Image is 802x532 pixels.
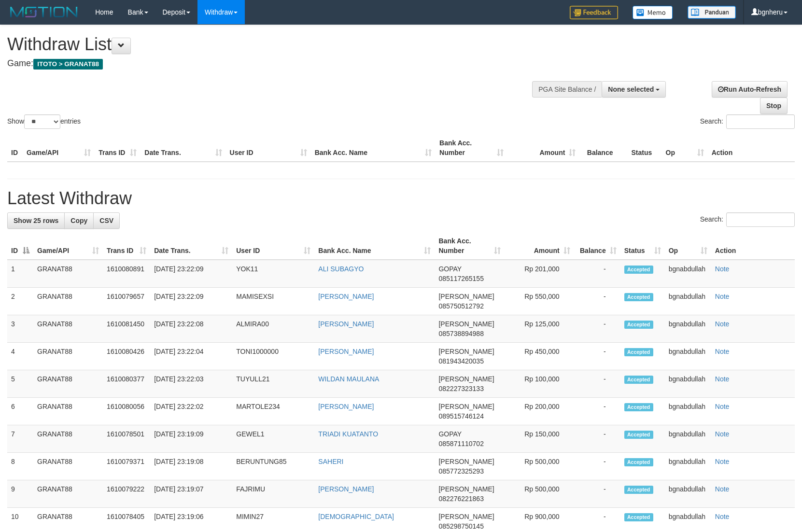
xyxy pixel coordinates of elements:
td: ALMIRA00 [232,315,314,343]
th: Amount [507,134,579,162]
span: [PERSON_NAME] [438,458,494,465]
td: - [574,453,620,480]
span: Accepted [624,403,653,411]
td: BERUNTUNG85 [232,453,314,480]
td: 5 [7,370,33,398]
img: MOTION_logo.png [7,5,81,19]
th: Amount: activate to sort column ascending [505,232,574,260]
label: Search: [700,212,795,227]
td: GRANAT88 [33,453,103,480]
td: 2 [7,288,33,315]
td: bgnabdullah [665,288,711,315]
span: Accepted [624,486,653,494]
th: Status: activate to sort column ascending [620,232,665,260]
input: Search: [726,212,795,227]
td: [DATE] 23:19:09 [150,425,232,453]
td: Rp 100,000 [505,370,574,398]
img: Feedback.jpg [570,6,618,19]
span: GOPAY [438,430,461,438]
span: ITOTO > GRANAT88 [33,59,103,70]
span: Accepted [624,348,653,356]
span: Show 25 rows [14,217,58,224]
td: [DATE] 23:22:09 [150,260,232,288]
td: bgnabdullah [665,398,711,425]
th: Bank Acc. Name [311,134,436,162]
td: GRANAT88 [33,425,103,453]
th: Game/API: activate to sort column ascending [33,232,103,260]
td: - [574,480,620,508]
select: Showentries [24,114,60,129]
a: [DEMOGRAPHIC_DATA] [318,513,394,520]
td: 1 [7,260,33,288]
td: bgnabdullah [665,425,711,453]
td: [DATE] 23:19:07 [150,480,232,508]
td: 1610080426 [103,343,150,370]
td: MARTOLE234 [232,398,314,425]
td: 4 [7,343,33,370]
a: Note [715,403,730,410]
span: Copy 085871110702 to clipboard [438,440,483,448]
td: Rp 550,000 [505,288,574,315]
a: Note [715,485,730,493]
td: [DATE] 23:22:04 [150,343,232,370]
a: Stop [760,98,788,114]
th: Op: activate to sort column ascending [665,232,711,260]
td: 3 [7,315,33,343]
a: Copy [64,212,94,229]
td: 1610080056 [103,398,150,425]
div: PGA Site Balance / [532,81,602,98]
td: GEWEL1 [232,425,314,453]
button: None selected [602,81,666,98]
a: [PERSON_NAME] [318,348,374,355]
td: 1610080891 [103,260,150,288]
td: 6 [7,398,33,425]
a: TRIADI KUATANTO [318,430,378,438]
td: Rp 125,000 [505,315,574,343]
a: Note [715,458,730,465]
td: TONI1000000 [232,343,314,370]
label: Show entries [7,114,81,129]
a: [PERSON_NAME] [318,485,374,493]
td: Rp 200,000 [505,398,574,425]
span: Accepted [624,513,653,521]
td: TUYULL21 [232,370,314,398]
img: panduan.png [688,6,736,19]
td: bgnabdullah [665,480,711,508]
a: [PERSON_NAME] [318,293,374,300]
th: ID [7,134,23,162]
span: Copy 082276221863 to clipboard [438,495,483,503]
a: CSV [93,212,120,229]
th: Date Trans.: activate to sort column ascending [150,232,232,260]
td: 9 [7,480,33,508]
th: Balance [579,134,627,162]
a: WILDAN MAULANA [318,375,379,383]
th: ID: activate to sort column descending [7,232,33,260]
h4: Game: [7,59,525,69]
a: SAHERI [318,458,343,465]
td: Rp 450,000 [505,343,574,370]
th: Date Trans. [141,134,225,162]
a: [PERSON_NAME] [318,403,374,410]
span: GOPAY [438,265,461,273]
td: - [574,425,620,453]
img: Button%20Memo.svg [633,6,673,19]
td: - [574,370,620,398]
td: GRANAT88 [33,370,103,398]
th: Game/API [23,134,95,162]
span: Copy 085772325293 to clipboard [438,467,483,475]
span: Copy 089515746124 to clipboard [438,412,483,420]
td: GRANAT88 [33,343,103,370]
span: [PERSON_NAME] [438,320,494,328]
td: 1610080377 [103,370,150,398]
td: bgnabdullah [665,260,711,288]
span: Copy 085750512792 to clipboard [438,302,483,310]
a: [PERSON_NAME] [318,320,374,328]
th: Balance: activate to sort column ascending [574,232,620,260]
th: User ID: activate to sort column ascending [232,232,314,260]
td: [DATE] 23:22:02 [150,398,232,425]
td: - [574,288,620,315]
a: Note [715,375,730,383]
td: [DATE] 23:22:03 [150,370,232,398]
span: None selected [608,85,654,93]
th: Bank Acc. Name: activate to sort column ascending [314,232,435,260]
